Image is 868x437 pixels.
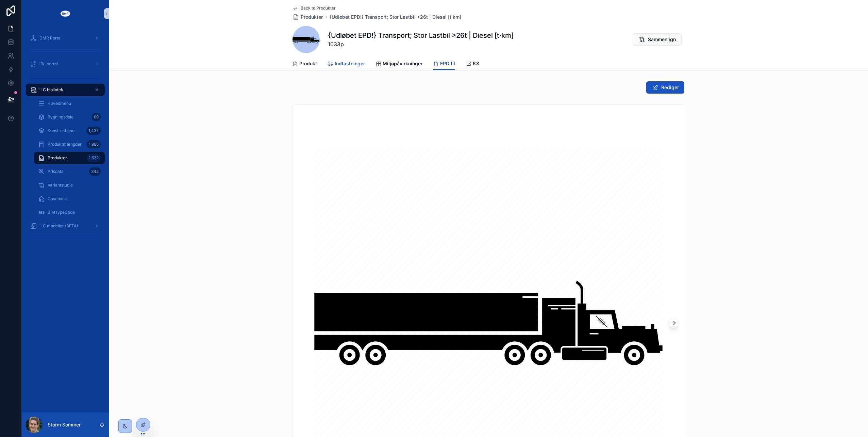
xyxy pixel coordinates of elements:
[26,58,105,70] a: iBL portal
[34,138,105,150] a: Produktmængder1,986
[34,206,105,218] a: BIMTypeCode
[86,127,101,135] div: 1,437
[301,5,336,11] span: Back to Produkter
[466,58,479,71] a: KS
[60,8,71,19] img: App logo
[330,14,461,20] a: {Udløbet EPD!} Transport; Stor Lastbil >26t | Diesel [t⋅km]
[646,81,684,94] button: Rediger
[34,152,105,164] a: Produkter1,632
[48,128,76,133] span: Konstruktioner
[383,60,422,67] span: Miljøpåvirkninger
[48,421,81,428] p: Storm Sommer
[34,97,105,110] a: Hovedmenu
[92,113,101,121] div: 69
[473,60,479,67] span: KS
[328,31,514,40] h1: {Udløbet EPD!} Transport; Stor Lastbil >26t | Diesel [t⋅km]
[34,179,105,191] a: Variantstudie
[22,27,109,253] div: scrollable content
[39,87,63,93] span: iLC bibliotek
[48,114,73,120] span: Bygningsdele
[661,84,679,91] span: Rediger
[48,182,73,188] span: Variantstudie
[293,14,323,20] a: Produkter
[48,210,75,215] span: BIMTypeCode
[39,35,62,41] span: DMR Portal
[48,169,64,174] span: Prisdata
[34,165,105,178] a: Prisdata342
[87,154,101,162] div: 1,632
[433,58,455,70] a: EPD fil
[34,193,105,205] a: Casebank
[648,36,676,43] span: Sammenlign
[301,14,323,20] span: Produkter
[440,60,455,67] span: EPD fil
[26,220,105,232] a: iLC modeller (BETA)
[89,167,101,176] div: 342
[26,32,105,44] a: DMR Portal
[48,101,71,106] span: Hovedmenu
[48,142,82,147] span: Produktmængder
[293,58,317,71] a: Produkt
[26,84,105,96] a: iLC bibliotek
[293,5,336,11] a: Back to Produkter
[633,33,682,46] button: Sammenlign
[39,61,58,67] span: iBL portal
[335,60,365,67] span: Indtastninger
[34,125,105,137] a: Konstruktioner1,437
[34,111,105,123] a: Bygningsdele69
[39,223,78,229] span: iLC modeller (BETA)
[48,155,67,161] span: Produkter
[48,196,67,201] span: Casebank
[328,58,365,71] a: Indtastninger
[299,60,317,67] span: Produkt
[328,40,514,48] span: 1033p
[87,140,101,148] div: 1,986
[376,58,422,71] a: Miljøpåvirkninger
